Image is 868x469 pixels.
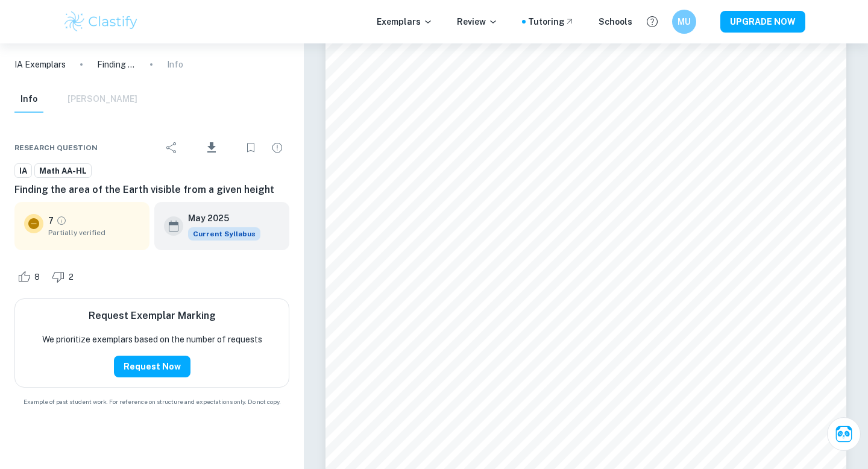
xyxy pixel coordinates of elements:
[14,58,66,71] a: IA Exemplars
[642,11,662,32] button: Help and Feedback
[63,10,139,34] img: Clastify logo
[528,15,574,28] a: Tutoring
[14,86,43,113] button: Info
[14,142,98,153] span: Research question
[239,136,263,160] div: Bookmark
[48,227,140,238] span: Partially verified
[42,333,262,346] p: We prioritize exemplars based on the number of requests
[56,215,67,226] a: Grade partially verified
[28,271,46,283] span: 8
[62,271,80,283] span: 2
[34,163,92,178] a: Math AA-HL
[672,10,696,34] button: MU
[14,397,289,406] span: Example of past student work. For reference on structure and expectations only. Do not copy.
[186,132,236,163] div: Download
[15,165,31,177] span: IA
[599,15,632,28] a: Schools
[377,15,433,28] p: Exemplars
[114,356,190,377] button: Request Now
[167,58,183,71] p: Info
[48,214,54,227] p: 7
[14,163,32,178] a: IA
[188,227,260,241] div: This exemplar is based on the current syllabus. Feel free to refer to it for inspiration/ideas wh...
[14,267,46,286] div: Like
[14,183,289,197] h6: Finding the area of the Earth visible from a given height
[265,136,289,160] div: Report issue
[188,212,251,225] h6: May 2025
[678,15,691,28] h6: MU
[89,309,216,323] h6: Request Exemplar Marking
[160,136,184,160] div: Share
[97,58,136,71] p: Finding the area of the Earth visible from a given height
[35,165,91,177] span: Math AA-HL
[49,267,80,286] div: Dislike
[188,227,260,241] span: Current Syllabus
[720,11,805,33] button: UPGRADE NOW
[827,417,861,451] button: Ask Clai
[457,15,498,28] p: Review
